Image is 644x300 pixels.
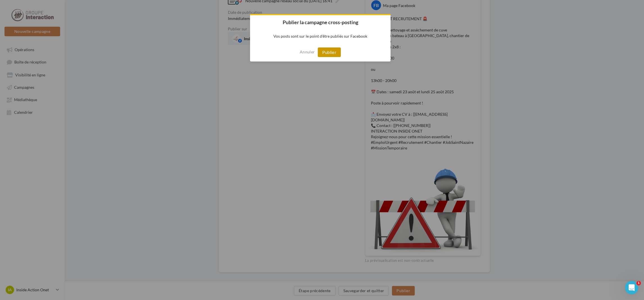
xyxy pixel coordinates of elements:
button: Annuler [300,47,315,56]
p: Vos posts sont sur le point d'être publiés sur Facebook [250,29,391,43]
span: 1 [636,281,641,285]
button: Publier [318,47,341,57]
h2: Publier la campagne cross-posting [250,15,391,29]
iframe: Intercom live chat [625,281,638,294]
